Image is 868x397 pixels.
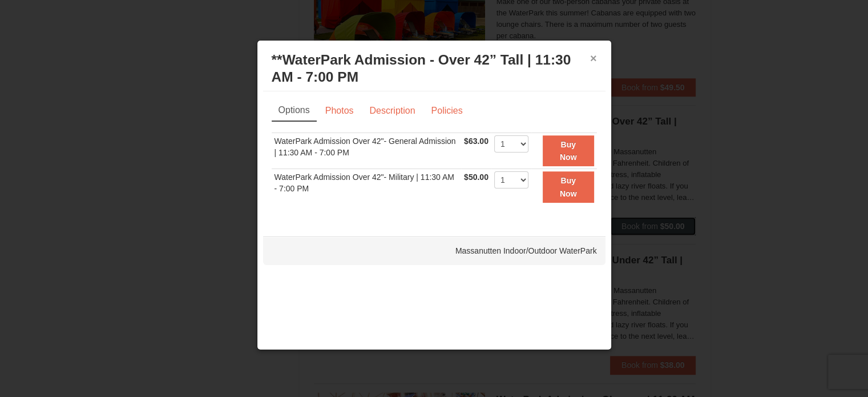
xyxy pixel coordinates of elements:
[590,53,597,64] button: ×
[272,51,597,86] h3: **WaterPark Admission - Over 42” Tall | 11:30 AM - 7:00 PM
[560,176,577,198] strong: Buy Now
[263,236,605,265] div: Massanutten Indoor/Outdoor WaterPark
[318,100,361,122] a: Photos
[543,171,594,203] button: Buy Now
[464,137,488,146] span: $63.00
[362,100,422,122] a: Description
[272,133,462,169] td: WaterPark Admission Over 42"- General Admission | 11:30 AM - 7:00 PM
[423,100,470,122] a: Policies
[464,173,488,182] span: $50.00
[560,140,577,162] strong: Buy Now
[543,135,594,167] button: Buy Now
[272,100,317,122] a: Options
[272,169,462,205] td: WaterPark Admission Over 42"- Military | 11:30 AM - 7:00 PM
